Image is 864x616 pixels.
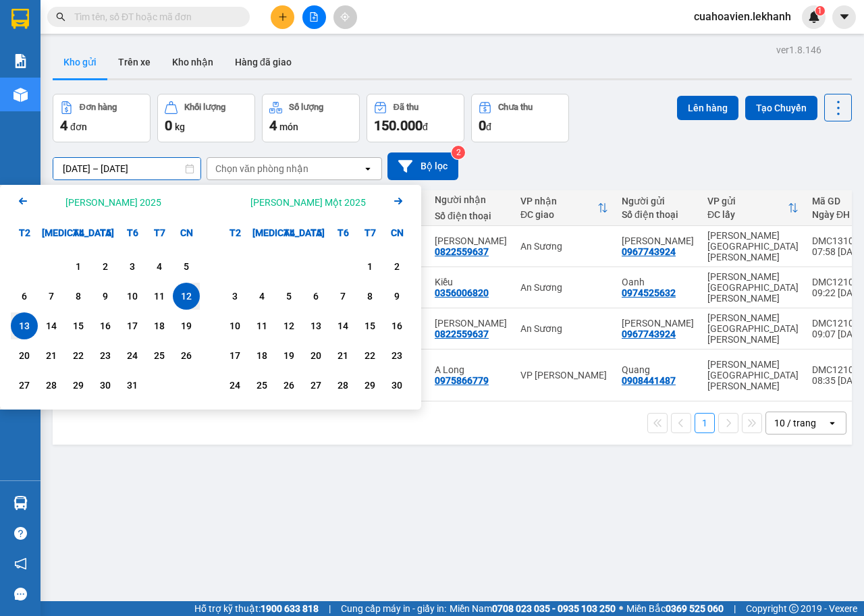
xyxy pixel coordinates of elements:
div: 7 [42,288,61,304]
div: 15 [360,318,379,334]
div: 20 [306,347,325,364]
button: Số lượng4món [262,94,360,142]
div: T2 [11,219,38,246]
div: Choose Thứ Bảy, tháng 11 22 2025. It's available. [356,342,383,369]
div: Choose Chủ Nhật, tháng 11 30 2025. It's available. [383,372,410,399]
div: 1 [360,258,379,275]
div: 26 [279,377,298,393]
div: 30 [387,377,406,393]
span: copyright [789,604,799,613]
div: Choose Thứ Ba, tháng 11 11 2025. It's available. [248,312,275,339]
div: An Sương [520,323,608,334]
div: Choose Thứ Ba, tháng 10 28 2025. It's available. [38,372,65,399]
div: VP [PERSON_NAME] [520,370,608,381]
div: Choose Thứ Hai, tháng 10 27 2025. It's available. [11,372,38,399]
div: 4 [252,288,271,304]
div: Số điện thoại [622,209,694,220]
div: THÙY LINH [435,318,507,329]
div: T5 [302,219,329,246]
span: message [14,588,27,600]
div: 6 [15,288,34,304]
div: [PERSON_NAME] Một 2025 [250,196,366,209]
div: Chưa thu [498,103,533,112]
div: 21 [333,347,352,364]
div: 5 [279,288,298,304]
div: Choose Thứ Ba, tháng 11 25 2025. It's available. [248,372,275,399]
div: 19 [279,347,298,364]
div: 8 [69,288,88,304]
button: Chưa thu0đ [471,94,569,142]
div: Choose Thứ Năm, tháng 11 6 2025. It's available. [302,283,329,310]
div: 7 [333,288,352,304]
div: 22 [69,347,88,364]
div: 25 [150,347,169,364]
div: CN [383,219,410,246]
div: 3 [225,288,244,304]
sup: 2 [452,146,465,159]
div: Choose Chủ Nhật, tháng 11 16 2025. It's available. [383,312,410,339]
div: 17 [225,347,244,364]
div: 19 [177,318,196,334]
div: Choose Chủ Nhật, tháng 11 2 2025. It's available. [383,253,410,280]
div: Choose Thứ Ba, tháng 10 7 2025. It's available. [38,283,65,310]
span: đ [486,121,491,132]
svg: open [362,163,373,174]
span: Hỗ trợ kỹ thuật: [194,601,319,616]
div: 17 [123,318,142,334]
div: Choose Thứ Năm, tháng 10 16 2025. It's available. [92,312,119,339]
span: aim [340,12,350,22]
div: Choose Thứ Ba, tháng 10 21 2025. It's available. [38,342,65,369]
div: [PERSON_NAME][GEOGRAPHIC_DATA][PERSON_NAME] [707,359,799,391]
div: 4 [150,258,169,275]
div: 23 [96,347,115,364]
div: ver 1.8.146 [776,43,821,57]
div: Số lượng [289,103,323,112]
div: Choose Thứ Tư, tháng 10 1 2025. It's available. [65,253,92,280]
span: Miền Nam [450,601,616,616]
div: 2 [387,258,406,275]
div: CN [173,219,200,246]
div: T7 [146,219,173,246]
div: Linh [622,235,694,246]
div: Choose Chủ Nhật, tháng 11 9 2025. It's available. [383,283,410,310]
div: 22 [360,347,379,364]
div: T5 [92,219,119,246]
button: plus [271,5,294,29]
button: Đơn hàng4đơn [53,94,151,142]
span: 0 [165,117,172,134]
div: Khối lượng [184,103,225,112]
div: Choose Thứ Tư, tháng 11 5 2025. It's available. [275,283,302,310]
div: 27 [15,377,34,393]
div: 11 [252,318,271,334]
svg: Arrow Left [15,193,31,209]
span: | [734,601,736,616]
button: Đã thu150.000đ [367,94,464,142]
div: Choose Thứ Năm, tháng 11 27 2025. It's available. [302,372,329,399]
div: Choose Thứ Tư, tháng 10 8 2025. It's available. [65,283,92,310]
div: 25 [252,377,271,393]
div: Choose Thứ Tư, tháng 10 22 2025. It's available. [65,342,92,369]
button: aim [333,5,357,29]
div: Đơn hàng [80,103,117,112]
div: 14 [333,318,352,334]
div: Quang [622,364,694,375]
div: [PERSON_NAME][GEOGRAPHIC_DATA][PERSON_NAME] [707,271,799,304]
div: 28 [42,377,61,393]
div: 10 [225,318,244,334]
div: Choose Thứ Ba, tháng 11 18 2025. It's available. [248,342,275,369]
div: 26 [177,347,196,364]
div: Choose Thứ Sáu, tháng 10 10 2025. It's available. [119,283,146,310]
div: 12 [177,288,196,304]
div: 18 [252,347,271,364]
div: Choose Chủ Nhật, tháng 11 23 2025. It's available. [383,342,410,369]
div: Choose Thứ Hai, tháng 11 24 2025. It's available. [221,372,248,399]
div: 9 [96,288,115,304]
div: Selected start date. Chủ Nhật, tháng 10 12 2025. It's available. [173,283,200,310]
div: Choose Thứ Sáu, tháng 11 21 2025. It's available. [329,342,356,369]
strong: 1900 633 818 [261,603,319,614]
div: Choose Thứ Bảy, tháng 11 15 2025. It's available. [356,312,383,339]
div: Choose Chủ Nhật, tháng 10 26 2025. It's available. [173,342,200,369]
button: Lên hàng [677,96,738,120]
div: [PERSON_NAME][GEOGRAPHIC_DATA][PERSON_NAME] [707,230,799,262]
th: Toggle SortBy [514,190,615,226]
